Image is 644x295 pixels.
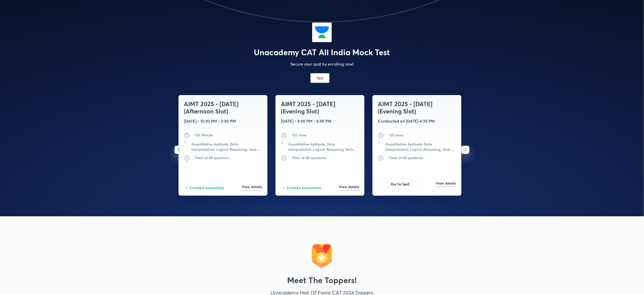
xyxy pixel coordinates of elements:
img: book [184,141,186,144]
h6: Enrolled successfully [287,185,321,190]
img: book [378,141,380,144]
h3: AIMT 2025 - [DATE] (Evening Slot) [378,100,456,115]
h3: AIMT 2025 - [DATE] (Afternoon Slot) [184,100,262,115]
h6: Total of 68 questions [292,155,326,160]
h6: Total of 68 questions [195,155,229,160]
img: book [378,155,384,161]
button: Go to test [378,178,422,190]
img: Toppers [310,244,334,268]
h6: View details [339,185,359,190]
h6: 120 Minute [195,132,213,138]
h5: • 4:30 PM - 6:30 PM [294,118,331,124]
h6: Quantitative Aptitude, Data Interpretation, Logical Reasoning, Verbal Ability & Reading Comprehen... [385,141,456,152]
h6: Quantitative Aptitude, Data Interpretation, Logical Reasoning, Verbal Ability & Reading Comprehen... [191,141,262,152]
h5: Conducted on [DATE] 4:30 PM [378,118,435,124]
h6: View details [242,185,262,190]
h5: [DATE] [184,118,196,124]
h6: 120 mins [389,132,403,138]
img: book [281,155,287,161]
h6: Quantitative Aptitude, Data Interpretation, Logical Reasoning, Verbal Ability & Reading Comprehen... [288,141,359,152]
img: book [184,155,190,161]
h5: [DATE] [281,118,293,124]
h6: Total of 68 questions [389,155,423,160]
h6: View details [436,182,456,187]
h3: AIMT 2025 - [DATE] (Evening Slot) [281,100,359,115]
h6: Enrolled successfully [190,185,224,190]
img: - [312,22,332,42]
h6: Test [317,75,323,81]
img: book [281,141,283,144]
h2: Meet The Toppers! [272,275,372,285]
h5: • 12:30 PM - 2:30 PM [197,118,236,124]
h6: 120 mins [292,132,306,138]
